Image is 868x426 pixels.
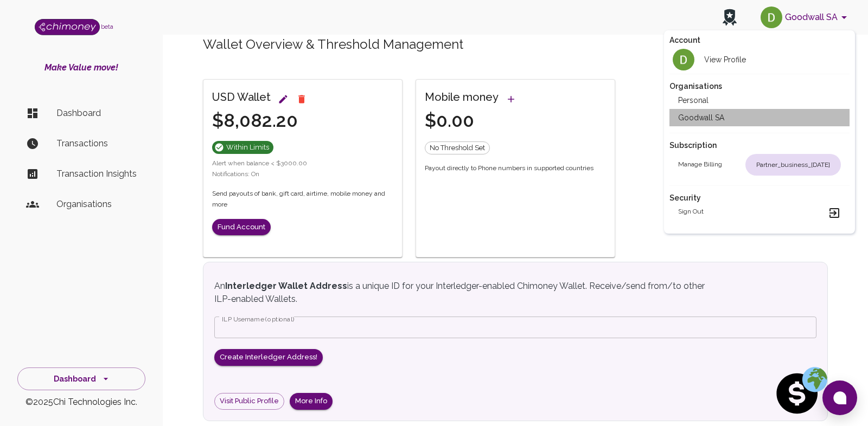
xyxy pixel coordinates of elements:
[678,206,704,220] h2: Sign out
[678,159,722,170] h2: Manage billing
[669,140,850,151] h2: Subscription
[822,380,857,415] button: Open chat window
[669,192,850,203] h2: Security
[704,54,746,65] h2: View Profile
[669,109,850,126] li: Goodwall SA
[669,35,850,46] h2: Account
[678,95,709,106] h2: Personal
[745,154,841,176] div: partner_business_[DATE]
[673,49,694,70] img: avatar
[669,81,850,92] h2: Organisations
